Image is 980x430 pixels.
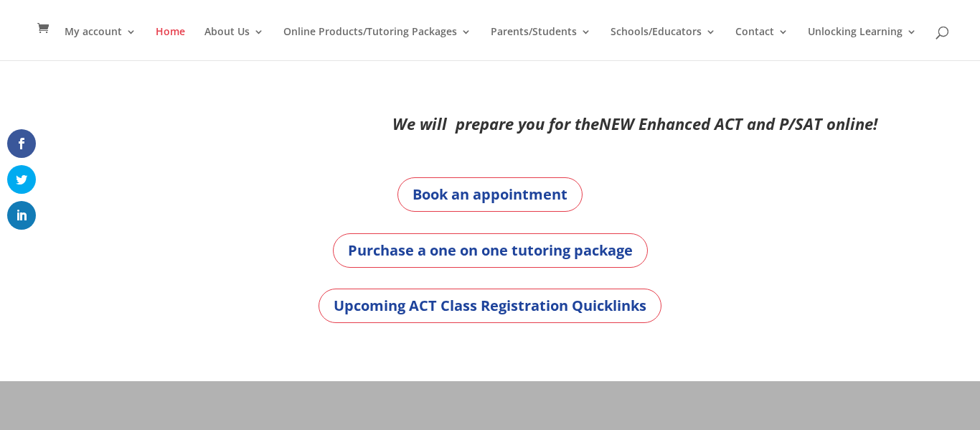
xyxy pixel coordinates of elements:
[611,27,716,60] a: Schools/Educators
[735,27,788,60] a: Contact
[204,27,264,60] a: About Us
[319,289,661,323] a: Upcoming ACT Class Registration Quicklinks
[392,113,599,134] em: We will prepare you for the
[808,27,917,60] a: Unlocking Learning
[333,233,648,268] a: Purchase a one on one tutoring package
[397,177,583,212] a: Book an appointment
[65,27,136,60] a: My account
[491,27,591,60] a: Parents/Students
[156,27,185,60] a: Home
[599,113,877,134] em: NEW Enhanced ACT and P/SAT online!
[283,27,471,60] a: Online Products/Tutoring Packages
